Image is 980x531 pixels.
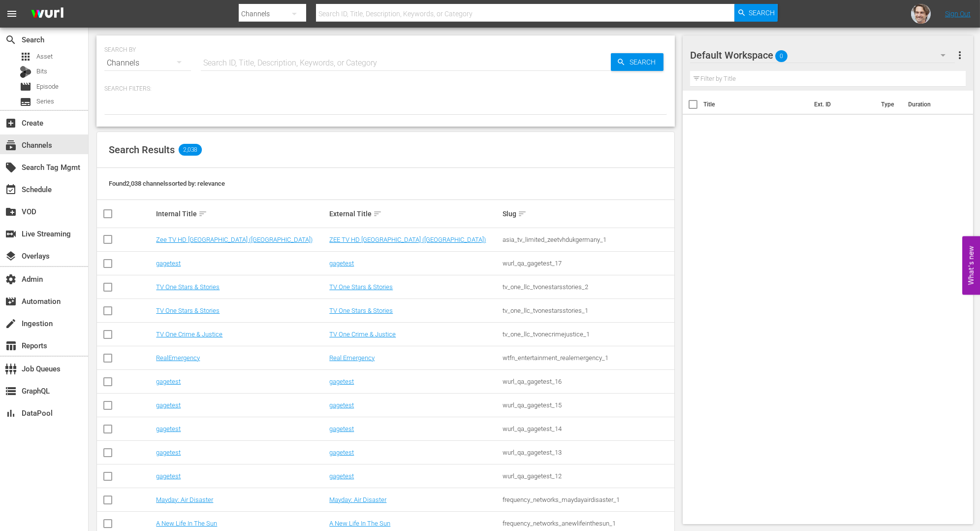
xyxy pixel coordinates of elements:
a: Real Emergency [329,354,375,362]
div: frequency_networks_maydayairdisaster_1 [503,496,673,503]
span: GraphQL [5,385,17,397]
a: gagetest [329,401,354,409]
a: gagetest [156,378,181,385]
a: gagetest [156,260,181,267]
div: wurl_qa_gagetest_15 [503,401,673,409]
span: sort [373,209,382,218]
a: gagetest [329,378,354,385]
a: Mayday: Air Disaster [156,496,213,503]
div: wurl_qa_gagetest_17 [503,260,673,267]
img: photo.jpg [911,4,931,24]
span: VOD [5,206,17,218]
th: Ext. ID [808,91,875,118]
a: Zee TV HD [GEOGRAPHIC_DATA] ([GEOGRAPHIC_DATA]) [156,236,313,243]
span: Admin [5,273,17,285]
span: Search [749,4,775,22]
span: Search Results [109,144,175,156]
a: TV One Crime & Justice [329,331,396,338]
a: Mayday: Air Disaster [329,496,386,503]
span: DataPool [5,407,17,419]
div: wurl_qa_gagetest_14 [503,425,673,432]
div: Bits [20,66,32,78]
span: Found 2,038 channels sorted by: relevance [109,180,225,187]
span: Bits [36,66,47,76]
span: Automation [5,296,17,307]
span: Schedule [5,184,17,196]
div: asia_tv_limited_zeetvhdukgermany_1 [503,236,673,243]
a: gagetest [329,260,354,267]
a: gagetest [156,401,181,409]
span: 0 [775,46,788,66]
div: frequency_networks_anewlifeinthesun_1 [503,520,673,527]
a: Sign Out [945,10,971,18]
div: tv_one_llc_tvonecrimejustice_1 [503,331,673,338]
th: Title [703,91,808,118]
div: External Title [329,208,500,220]
span: Job Queues [5,363,17,375]
span: menu [6,8,18,20]
a: ZEE TV HD [GEOGRAPHIC_DATA] ([GEOGRAPHIC_DATA]) [329,236,486,243]
span: Episode [20,81,32,93]
a: RealEmergency [156,354,200,362]
a: gagetest [329,449,354,456]
a: gagetest [156,425,181,432]
span: more_vert [954,49,966,61]
div: tv_one_llc_tvonestarsstories_2 [503,283,673,291]
a: gagetest [156,449,181,456]
a: A New Life In The Sun [329,520,390,527]
div: Internal Title [156,208,326,220]
span: 2,038 [179,144,202,156]
span: Reports [5,340,17,352]
div: tv_one_llc_tvonestarsstories_1 [503,307,673,314]
div: Slug [503,208,673,220]
a: gagetest [156,472,181,480]
a: A New Life In The Sun [156,520,217,527]
span: Create [5,117,17,129]
a: TV One Stars & Stories [329,307,393,314]
span: Asset [36,52,53,62]
span: Series [36,97,54,106]
span: Series [20,96,32,108]
th: Duration [902,91,961,118]
span: Episode [36,82,59,92]
button: Open Feedback Widget [962,236,980,295]
span: Channels [5,139,17,151]
span: sort [518,209,527,218]
p: Search Filters: [104,85,667,93]
span: Live Streaming [5,228,17,240]
button: Search [611,53,664,71]
button: Search [734,4,778,22]
span: Ingestion [5,318,17,330]
div: Channels [104,49,191,77]
a: TV One Stars & Stories [329,283,393,291]
a: gagetest [329,472,354,480]
span: Search [626,53,664,71]
span: Search [5,34,17,46]
span: sort [198,209,207,218]
a: TV One Stars & Stories [156,283,220,291]
div: wurl_qa_gagetest_13 [503,449,673,456]
a: TV One Crime & Justice [156,331,222,338]
button: more_vert [954,43,966,67]
img: ans4CAIJ8jUAAAAAAAAAAAAAAAAAAAAAAAAgQb4GAAAAAAAAAAAAAAAAAAAAAAAAJMjXAAAAAAAAAAAAAAAAAAAAAAAAgAT5G... [24,2,71,26]
div: wurl_qa_gagetest_16 [503,378,673,385]
a: gagetest [329,425,354,432]
div: Default Workspace [690,41,955,69]
th: Type [875,91,902,118]
div: wtfn_entertainment_realemergency_1 [503,354,673,362]
span: Asset [20,51,32,63]
span: Search Tag Mgmt [5,162,17,173]
span: Overlays [5,250,17,262]
a: TV One Stars & Stories [156,307,220,314]
div: wurl_qa_gagetest_12 [503,472,673,480]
